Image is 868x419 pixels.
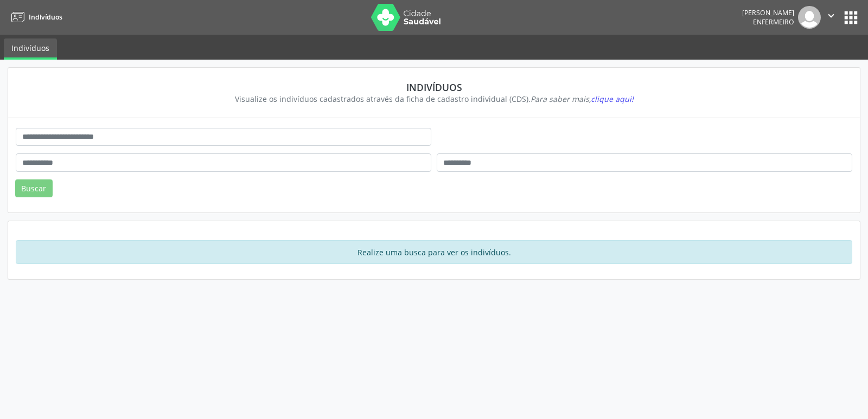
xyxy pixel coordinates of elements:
[23,93,845,105] div: Visualize os indivíduos cadastrados através da ficha de cadastro individual (CDS).
[742,8,794,17] div: [PERSON_NAME]
[531,94,634,104] i: Para saber mais,
[591,94,634,104] span: clique aqui!
[821,6,841,29] button: 
[825,10,837,22] i: 
[23,81,845,93] div: Indivíduos
[29,12,62,22] span: Indivíduos
[15,179,53,198] button: Buscar
[753,17,794,27] span: Enfermeiro
[8,8,62,26] a: Indivíduos
[4,38,57,60] a: Indivíduos
[841,8,860,27] button: apps
[16,240,852,264] div: Realize uma busca para ver os indivíduos.
[798,6,821,29] img: img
